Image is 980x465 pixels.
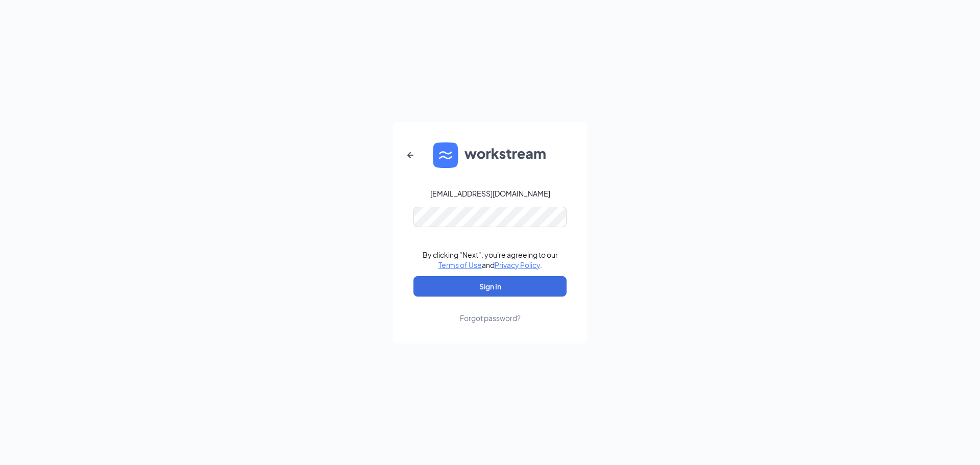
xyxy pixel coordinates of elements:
[404,149,416,161] svg: ArrowLeftNew
[433,142,547,168] img: WS logo and Workstream text
[460,313,521,323] div: Forgot password?
[438,260,482,270] a: Terms of Use
[495,260,540,270] a: Privacy Policy
[413,276,567,297] button: Sign In
[430,188,550,199] div: [EMAIL_ADDRESS][DOMAIN_NAME]
[398,143,423,167] button: ArrowLeftNew
[460,297,521,323] a: Forgot password?
[423,250,558,270] div: By clicking "Next", you're agreeing to our and .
